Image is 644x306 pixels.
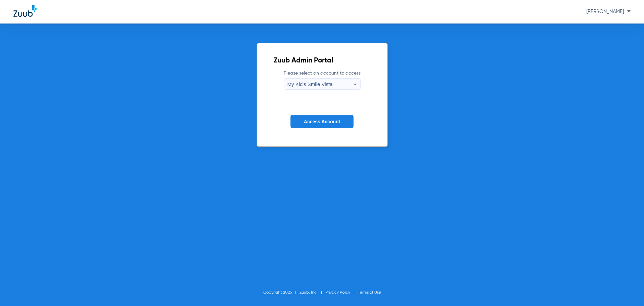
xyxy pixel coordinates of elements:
[13,5,37,17] img: Zuub Logo
[586,9,631,14] span: [PERSON_NAME]
[284,70,361,90] label: Please select an account to access
[358,291,381,295] a: Terms of Use
[325,291,350,295] a: Privacy Policy
[274,57,371,64] h2: Zuub Admin Portal
[263,289,300,296] li: Copyright 2025
[290,115,354,128] button: Access Account
[610,274,644,306] iframe: Chat Widget
[287,81,333,87] span: My Kid's Smile Vista
[300,289,325,296] li: Zuub, Inc.
[304,119,340,124] span: Access Account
